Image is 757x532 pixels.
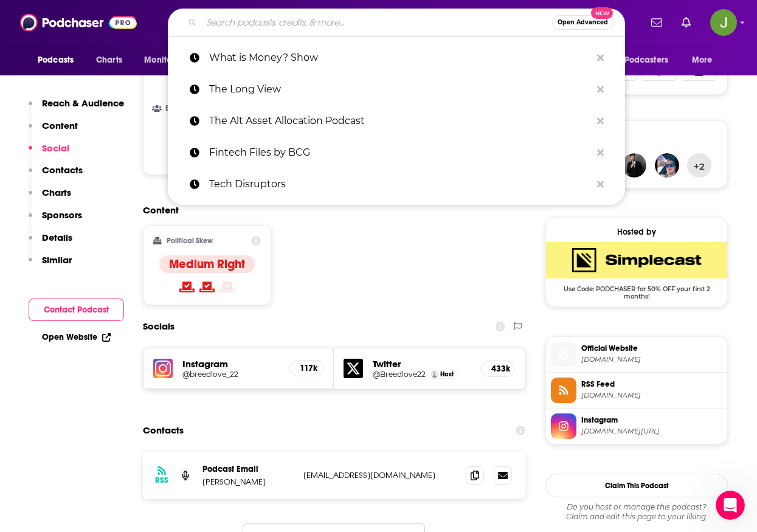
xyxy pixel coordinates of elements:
iframe: Intercom live chat [716,491,745,520]
a: Open Website [42,332,111,342]
a: The Alt Asset Allocation Podcast [168,105,625,137]
h5: Instagram [182,358,280,370]
img: iconImage [153,359,173,378]
button: Contacts [29,164,83,187]
button: open menu [683,49,728,72]
h3: Ethnicities [153,105,224,112]
span: New [591,7,613,19]
p: Podcast Email [202,464,294,474]
span: Official Website [581,343,722,354]
a: Fintech Files by BCG [168,137,625,168]
span: Host [440,370,454,378]
p: Similar [42,254,72,266]
p: Details [42,232,72,243]
button: Charts [29,187,71,209]
h5: 433k [491,364,505,374]
button: Claim This Podcast [545,474,728,497]
a: Charts [88,49,130,72]
h5: Twitter [373,358,471,370]
div: Search podcasts, credits, & more... [168,9,625,36]
p: Tech Disruptors [209,168,591,200]
button: Details [29,232,72,254]
input: Search podcasts, credits, & more... [201,13,552,32]
a: RSS Feed[DOMAIN_NAME] [551,378,722,403]
span: Use Code: PODCHASER for 50% OFF your first 2 months! [546,278,727,300]
span: For Podcasters [610,52,668,69]
button: Show profile menu [710,9,737,36]
button: open menu [29,49,89,72]
h3: RSS [155,475,168,485]
p: Contacts [42,164,83,176]
img: TKROGMAN [655,153,679,178]
p: Sponsors [42,209,82,221]
button: Show More [153,142,515,165]
a: Show notifications dropdown [646,12,667,33]
span: RSS Feed [581,379,722,390]
span: Instagram [581,415,722,426]
span: whatismoneypodcast.com [581,355,722,364]
img: Robert Breedlove [431,371,438,378]
button: Open AdvancedNew [552,15,614,30]
button: Reach & Audience [29,97,124,120]
p: Charts [42,187,71,198]
div: Claim and edit this page to your liking. [545,502,728,522]
a: @breedlove_22 [182,370,280,379]
a: What is Money? Show [168,42,625,74]
h2: Content [143,204,516,216]
h2: Socials [143,315,175,338]
button: open menu [136,49,203,72]
span: More [692,52,713,69]
p: The Long View [209,74,591,105]
span: Do you host or manage this podcast? [545,502,728,512]
div: Hosted by [546,227,727,237]
p: What is Money? Show [209,42,591,74]
button: open menu [602,49,686,72]
img: User Profile [710,9,737,36]
span: instagram.com/breedlove_22 [581,427,722,436]
p: [PERSON_NAME] [202,477,294,487]
button: Sponsors [29,209,82,232]
a: The Long View [168,74,625,105]
a: Official Website[DOMAIN_NAME] [551,342,722,367]
h5: 117k [300,363,313,373]
p: The Alt Asset Allocation Podcast [209,105,591,137]
span: Monitoring [144,52,187,69]
h2: Political Skew [167,237,213,245]
p: Social [42,142,69,154]
a: SimpleCast Deal: Use Code: PODCHASER for 50% OFF your first 2 months! [546,242,727,299]
p: Fintech Files by BCG [209,137,591,168]
img: SimpleCast Deal: Use Code: PODCHASER for 50% OFF your first 2 months! [546,242,727,278]
span: Charts [96,52,122,69]
button: Contact Podcast [29,299,124,321]
button: Social [29,142,69,165]
img: Podchaser - Follow, Share and Rate Podcasts [20,11,137,34]
button: +2 [687,153,711,178]
p: Content [42,120,78,131]
button: Similar [29,254,72,277]
p: Reach & Audience [42,97,124,109]
a: Instagram[DOMAIN_NAME][URL] [551,413,722,439]
a: Tech Disruptors [168,168,625,200]
h2: Contacts [143,419,184,442]
span: Open Advanced [558,19,608,26]
p: [EMAIL_ADDRESS][DOMAIN_NAME] [303,470,456,480]
a: Show notifications dropdown [677,12,696,33]
span: feeds.simplecast.com [581,391,722,400]
button: Content [29,120,78,142]
h4: Medium Right [169,257,245,272]
img: JohirMia [622,153,646,178]
a: @Breedlove22 [373,370,426,379]
span: Logged in as jon47193 [710,9,737,36]
span: Podcasts [38,52,74,69]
